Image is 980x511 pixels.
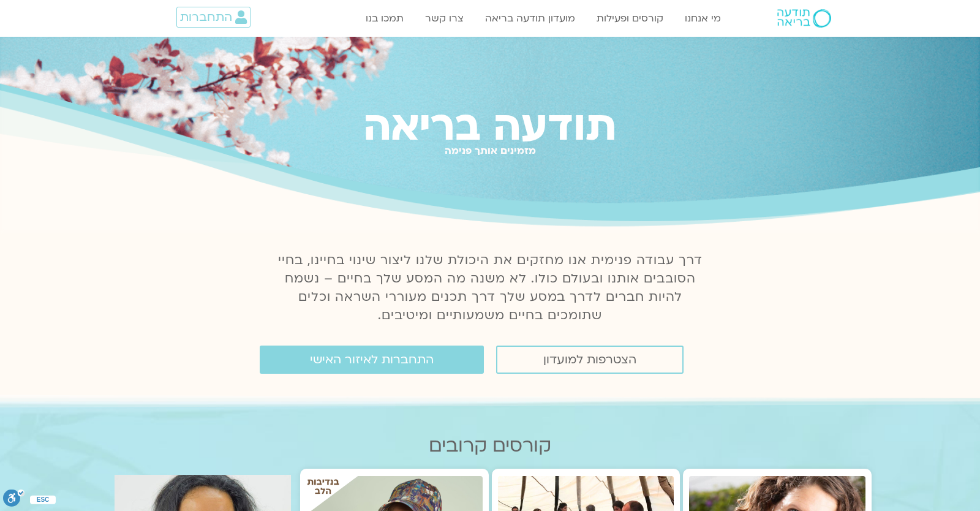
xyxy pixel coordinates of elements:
a: הצטרפות למועדון [496,346,684,374]
p: דרך עבודה פנימית אנו מחזקים את היכולת שלנו ליצור שינוי בחיינו, בחיי הסובבים אותנו ובעולם כולו. לא... [271,251,709,325]
a: מי אנחנו [679,7,727,30]
img: תודעה בריאה [777,9,831,28]
a: תמכו בנו [360,7,410,30]
a: מועדון תודעה בריאה [479,7,581,30]
span: התחברות לאיזור האישי [310,353,434,366]
a: התחברות לאיזור האישי [260,346,484,374]
a: צרו קשר [419,7,470,30]
span: הצטרפות למועדון [543,353,636,366]
a: התחברות [176,7,251,28]
span: התחברות [180,10,232,24]
h2: קורסים קרובים [108,435,872,456]
a: קורסים ופעילות [590,7,669,30]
